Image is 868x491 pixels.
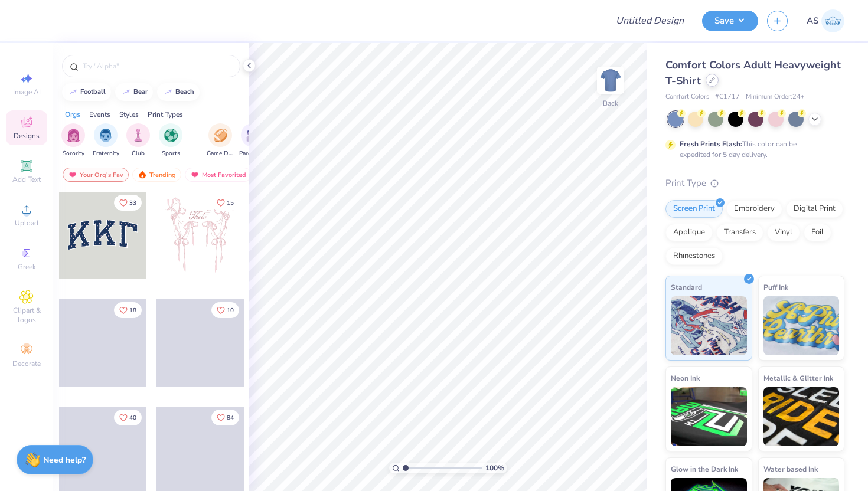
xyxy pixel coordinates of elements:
div: Trending [132,168,181,182]
img: trend_line.gif [68,89,78,96]
img: most_fav.gif [68,171,77,179]
span: 40 [129,415,136,421]
input: Try "Alpha" [81,60,233,72]
span: 33 [129,200,136,206]
strong: Need help? [43,454,86,466]
img: Ashutosh Sharma [821,9,844,32]
span: 10 [227,307,234,313]
div: Foil [804,224,831,241]
div: Your Org's Fav [63,168,129,182]
span: Parent's Weekend [239,149,266,158]
span: Water based Ink [763,463,818,475]
img: Puff Ink [763,296,840,355]
div: filter for Sorority [61,123,85,158]
div: Print Types [148,109,183,120]
div: Transfers [716,224,763,241]
img: Game Day Image [214,129,227,142]
div: Digital Print [786,200,843,218]
button: Like [114,195,142,211]
img: Neon Ink [671,387,747,446]
span: Puff Ink [763,281,788,293]
span: Greek [18,262,36,271]
img: Back [599,68,622,92]
div: beach [175,89,194,95]
img: Metallic & Glitter Ink [763,387,840,446]
div: Embroidery [726,200,782,218]
div: Back [603,98,618,109]
button: filter button [207,123,234,158]
span: Sorority [63,149,84,158]
div: filter for Fraternity [93,123,119,158]
span: Clipart & logos [6,306,47,325]
span: Add Text [12,175,41,184]
img: Club Image [132,129,145,142]
div: bear [133,89,148,95]
span: Game Day [207,149,234,158]
span: Metallic & Glitter Ink [763,372,833,384]
button: Save [702,11,758,31]
div: Events [89,109,110,120]
button: beach [157,83,200,101]
span: 84 [227,415,234,421]
img: Parent's Weekend Image [246,129,260,142]
span: Comfort Colors [665,92,709,102]
img: trend_line.gif [164,89,173,96]
button: filter button [159,123,182,158]
strong: Fresh Prints Flash: [680,139,742,149]
span: Minimum Order: 24 + [746,92,805,102]
input: Untitled Design [606,9,693,32]
span: Neon Ink [671,372,700,384]
img: Fraternity Image [99,129,112,142]
div: filter for Sports [159,123,182,158]
img: Standard [671,296,747,355]
div: Screen Print [665,200,723,218]
div: filter for Parent's Weekend [239,123,266,158]
span: Decorate [12,359,41,368]
div: Orgs [65,109,80,120]
button: Like [211,410,239,425]
button: football [62,83,111,101]
span: 18 [129,307,136,313]
span: Club [132,149,145,158]
div: Styles [119,109,139,120]
div: Vinyl [767,224,800,241]
div: Most Favorited [185,168,252,182]
div: football [80,89,106,95]
span: Standard [671,281,702,293]
div: Rhinestones [665,247,723,265]
a: AS [807,9,844,32]
div: Applique [665,224,713,241]
div: Print Type [665,176,844,190]
span: AS [807,14,818,28]
button: Like [211,195,239,211]
div: This color can be expedited for 5 day delivery. [680,139,825,160]
span: 100 % [485,463,504,473]
span: Glow in the Dark Ink [671,463,738,475]
button: filter button [239,123,266,158]
span: 15 [227,200,234,206]
img: trending.gif [138,171,147,179]
img: trend_line.gif [122,89,131,96]
span: Image AI [13,87,41,97]
button: Like [114,302,142,318]
img: Sorority Image [67,129,80,142]
button: Like [114,410,142,425]
span: Upload [15,218,38,228]
div: filter for Club [126,123,150,158]
button: filter button [61,123,85,158]
img: most_fav.gif [190,171,200,179]
img: Sports Image [164,129,178,142]
button: filter button [93,123,119,158]
button: filter button [126,123,150,158]
span: Designs [14,131,40,140]
span: Comfort Colors Adult Heavyweight T-Shirt [665,58,841,88]
span: Sports [162,149,180,158]
span: Fraternity [93,149,119,158]
div: filter for Game Day [207,123,234,158]
button: bear [115,83,153,101]
span: # C1717 [715,92,740,102]
button: Like [211,302,239,318]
